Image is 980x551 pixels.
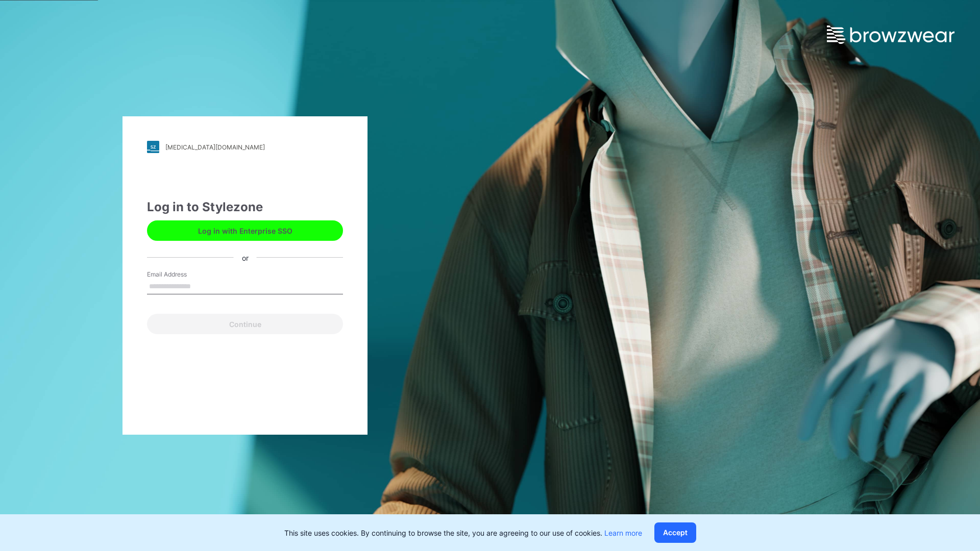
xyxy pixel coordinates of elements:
[147,198,343,216] div: Log in to Stylezone
[654,522,696,543] button: Accept
[827,26,954,44] img: browzwear-logo.e42bd6dac1945053ebaf764b6aa21510.svg
[147,141,159,153] img: stylezone-logo.562084cfcfab977791bfbf7441f1a819.svg
[604,529,642,537] a: Learn more
[147,141,343,153] a: [MEDICAL_DATA][DOMAIN_NAME]
[234,252,257,263] div: or
[147,270,218,279] label: Email Address
[284,528,642,538] p: This site uses cookies. By continuing to browse the site, you are agreeing to our use of cookies.
[147,220,343,241] button: Log in with Enterprise SSO
[165,143,265,151] div: [MEDICAL_DATA][DOMAIN_NAME]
